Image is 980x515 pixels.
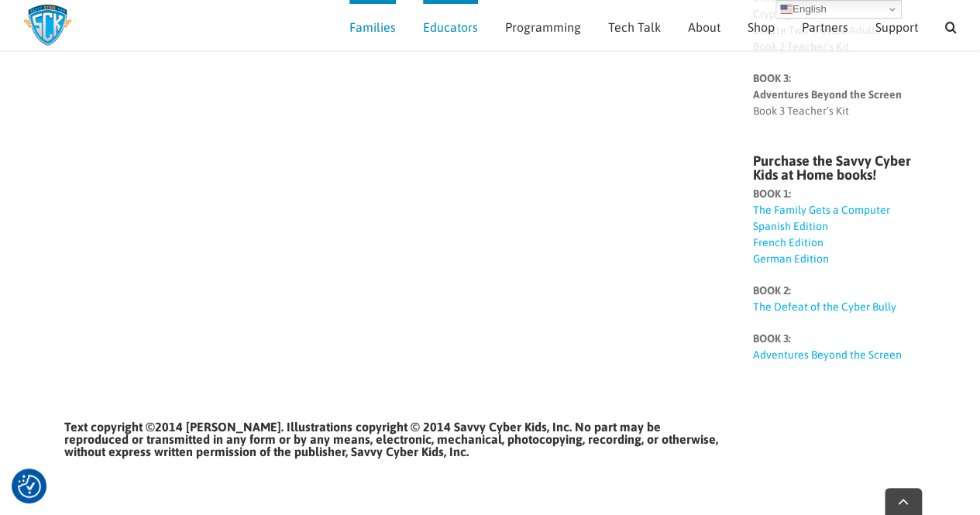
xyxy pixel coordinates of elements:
[752,284,790,297] strong: BOOK 2:
[23,4,72,46] img: Savvy Cyber Kids Logo
[18,475,41,498] button: Consent Preferences
[752,332,790,345] strong: BOOK 3:
[802,21,848,33] span: Partners
[748,21,775,33] span: Shop
[505,21,581,33] span: Programming
[780,3,793,15] img: en
[752,204,889,216] a: The Family Gets a Computer
[752,70,916,119] p: Book 3 Teacher’s Kit
[752,236,823,249] a: French Edition
[752,154,916,182] h4: Purchase the Savvy Cyber Kids at Home books!
[752,72,901,101] strong: BOOK 3: Adventures Beyond the Screen
[752,187,790,200] strong: BOOK 1:
[752,348,901,361] a: Adventures Beyond the Screen
[752,252,828,265] a: German Edition
[64,420,718,458] strong: Text copyright ©2014 [PERSON_NAME]. Illustrations copyright © 2014 Savvy Cyber Kids, Inc. No part...
[752,300,896,313] a: The Defeat of the Cyber Bully
[349,21,396,33] span: Families
[688,21,720,33] span: About
[875,21,918,33] span: Support
[608,21,661,33] span: Tech Talk
[423,21,478,33] span: Educators
[752,220,827,232] a: Spanish Edition
[18,475,41,498] img: Revisit consent button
